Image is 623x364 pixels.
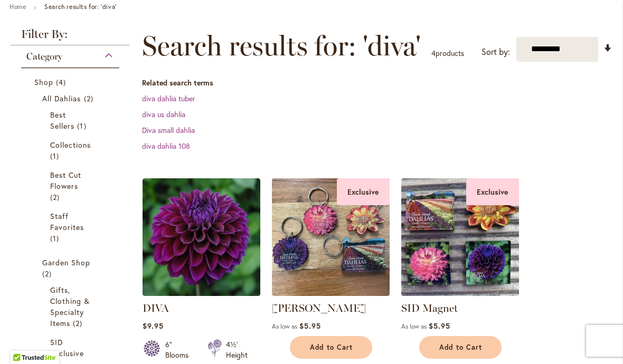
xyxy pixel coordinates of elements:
[290,336,372,359] button: Add to Cart
[50,170,81,191] span: Best Cut Flowers
[50,284,93,329] a: Gifts, Clothing &amp; Specialty Items
[272,178,390,296] img: 4 SID dahlia keychains
[11,28,130,45] strong: Filter By:
[310,343,353,352] span: Add to Cart
[50,109,93,131] a: Best Sellers
[272,288,390,298] a: 4 SID dahlia keychains Exclusive
[42,257,91,267] span: Garden Shop
[143,288,260,298] a: Diva
[50,150,62,161] span: 1
[419,336,502,359] button: Add to Cart
[431,45,464,62] p: products
[466,178,519,205] div: Exclusive
[429,321,450,331] span: $5.95
[50,285,90,328] span: Gifts, Clothing & Specialty Items
[34,76,109,88] a: Shop
[34,77,53,87] span: Shop
[165,339,195,360] div: 6" Blooms
[26,51,62,62] span: Category
[42,268,54,279] span: 2
[50,211,84,232] span: Staff Favorites
[50,139,93,161] a: Collections
[42,257,101,279] a: Garden Shop
[142,141,190,151] a: diva dahlia 108
[50,140,91,150] span: Collections
[337,178,390,205] div: Exclusive
[401,288,519,298] a: SID Magnet Exclusive
[42,93,101,104] a: All Dahlias
[56,76,69,88] span: 4
[10,3,26,11] a: Home
[50,233,62,244] span: 1
[401,302,458,314] a: SID Magnet
[142,78,612,88] dt: Related search terms
[142,93,195,103] a: diva dahlia tuber
[226,339,248,360] div: 4½' Height
[431,48,436,58] span: 4
[84,93,96,104] span: 2
[8,327,37,356] iframe: Launch Accessibility Center
[42,93,81,103] span: All Dahlias
[272,322,297,330] span: As low as
[143,321,164,331] span: $9.95
[142,125,195,135] a: Diva small dahlia
[439,343,483,352] span: Add to Cart
[77,120,89,131] span: 1
[401,178,519,296] img: SID Magnet
[142,109,185,119] a: diva us dahlia
[50,191,62,203] span: 2
[401,322,427,330] span: As low as
[50,210,93,244] a: Staff Favorites
[50,110,74,131] span: Best Sellers
[142,30,421,62] span: Search results for: 'diva'
[143,302,169,314] a: DIVA
[299,321,321,331] span: $5.95
[44,3,117,11] strong: Search results for: 'diva'
[73,318,85,329] span: 2
[143,178,260,296] img: Diva
[482,42,510,62] label: Sort by:
[50,169,93,203] a: Best Cut Flowers
[50,337,84,358] span: SID Exclusive
[272,302,366,314] a: [PERSON_NAME]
